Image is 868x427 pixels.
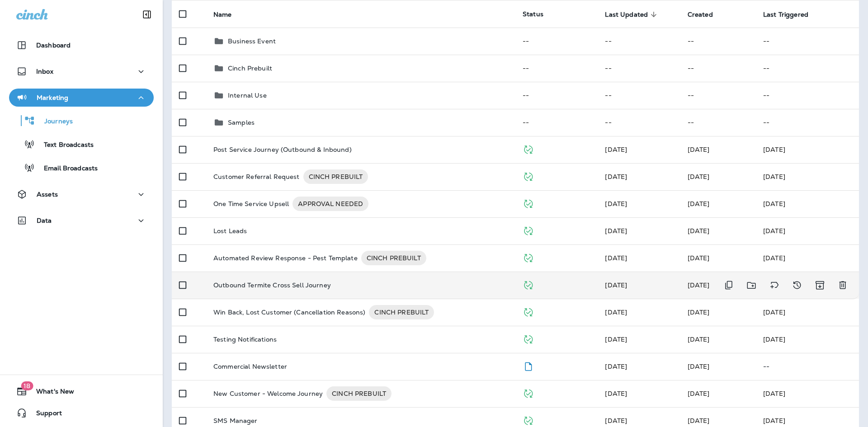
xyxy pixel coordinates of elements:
span: Anthony Olivias [605,362,627,371]
div: CINCH PREBUILT [361,251,426,265]
td: [DATE] [756,190,859,217]
p: Automated Review Response - Pest Template [213,251,358,265]
td: -- [515,55,598,82]
td: -- [680,28,756,55]
button: Marketing [9,89,154,107]
p: Text Broadcasts [35,141,94,150]
span: Jason Munk [688,200,710,208]
span: Published [523,253,534,261]
span: Last Updated [605,10,660,19]
span: Published [523,307,534,315]
span: CINCH PREBUILT [369,308,434,317]
button: 18What's New [9,382,154,400]
button: Email Broadcasts [9,158,154,177]
td: -- [756,82,859,109]
p: Outbound Termite Cross Sell Journey [213,282,331,289]
p: One Time Service Upsell [213,197,289,211]
span: Draft [523,361,534,370]
td: -- [756,55,859,82]
span: Last Triggered [763,11,808,19]
span: Jason Munk [605,227,627,235]
p: Journeys [35,117,73,126]
td: [DATE] [756,326,859,353]
span: Last Updated [605,11,648,19]
span: Anthony Olivias [605,145,627,154]
button: Move to folder [742,276,761,295]
span: Jason Munk [688,389,710,398]
span: Name [213,11,232,19]
span: Frank Carreno [605,417,627,425]
td: -- [680,55,756,82]
span: Anthony Olivias [688,308,710,316]
span: Published [523,389,534,397]
span: Jason Munk [688,362,710,371]
p: New Customer - Welcome Journey [213,386,323,401]
td: -- [680,82,756,109]
p: Business Event [228,38,276,45]
span: Published [523,280,534,288]
p: Customer Referral Request [213,169,300,184]
p: Marketing [37,94,68,101]
button: Duplicate [720,276,738,295]
span: CINCH PREBUILT [326,389,392,398]
p: Email Broadcasts [35,164,98,173]
span: Published [523,199,534,207]
td: [DATE] [756,136,859,163]
span: APPROVAL NEEDED [292,199,368,208]
p: Data [37,217,52,224]
p: Samples [228,119,255,126]
span: Status [523,10,543,18]
button: Data [9,211,154,230]
button: Journeys [9,111,154,130]
span: Created [688,10,725,19]
button: Inbox [9,62,154,80]
td: [DATE] [756,244,859,272]
span: Anthony Olivias [605,200,627,208]
p: SMS Manager [213,417,258,424]
td: -- [598,82,680,109]
span: Anthony Olivias [605,254,627,262]
span: CINCH PREBUILT [361,253,426,263]
td: -- [598,55,680,82]
p: -- [763,363,852,370]
div: CINCH PREBUILT [326,386,392,401]
span: Published [523,172,534,180]
span: Jason Munk [605,308,627,316]
button: Archive [811,276,829,295]
button: Collapse Sidebar [134,5,160,23]
span: Jason Munk [688,227,710,235]
span: Frank Carreno [688,254,710,262]
span: Last Triggered [763,10,820,19]
td: -- [598,28,680,55]
span: Jason Munk [605,335,627,343]
button: Dashboard [9,36,154,54]
p: Post Service Journey (Outbound & Inbound) [213,146,352,153]
td: -- [598,109,680,136]
button: View Changelog [788,276,806,295]
span: Jason Munk [605,389,627,398]
button: Support [9,404,154,422]
p: Testing Notifications [213,336,277,343]
span: Anthony Olivias [688,281,710,289]
p: Cinch Prebuilt [228,65,272,72]
span: Anthony Olivias [688,145,710,154]
div: CINCH PREBUILT [369,305,434,319]
td: [DATE] [756,380,859,407]
span: Published [523,416,534,424]
p: Dashboard [36,42,71,49]
span: What's New [27,388,74,399]
span: Published [523,145,534,153]
span: Published [523,334,534,343]
span: Anthony Olivias [605,173,627,181]
p: Inbox [36,68,53,75]
td: -- [515,109,598,136]
span: Published [523,226,534,234]
td: -- [680,109,756,136]
span: CINCH PREBUILT [303,172,368,181]
div: APPROVAL NEEDED [292,197,368,211]
span: Jason Munk [688,335,710,343]
span: Support [27,409,62,420]
td: -- [515,82,598,109]
td: -- [756,28,859,55]
button: Add tags [765,276,783,295]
